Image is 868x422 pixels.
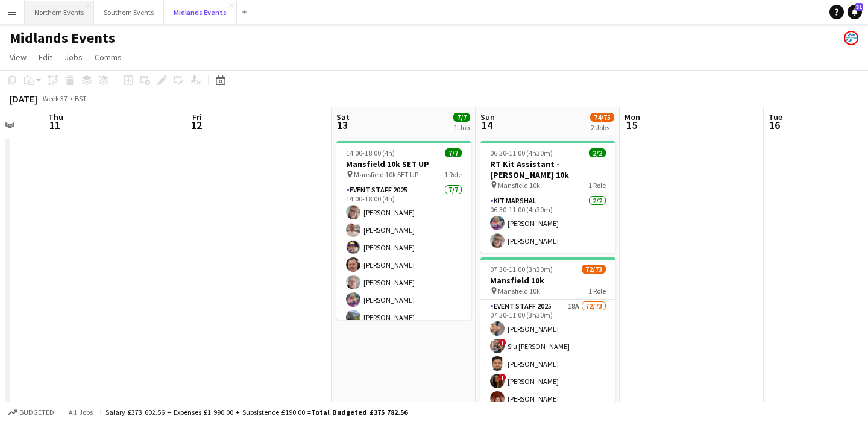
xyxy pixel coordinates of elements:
button: Northern Events [25,1,94,24]
a: Comms [90,49,127,65]
span: 7/7 [445,148,462,157]
h3: Mansfield 10k [480,275,615,286]
span: Comms [95,52,122,63]
span: Thu [48,112,63,122]
span: Mon [624,112,640,122]
span: ! [499,339,506,346]
span: 1 Role [444,170,462,179]
span: Jobs [64,52,83,63]
span: 74/75 [590,113,614,122]
div: Salary £373 602.56 + Expenses £1 990.00 + Subsistence £190.00 = [105,408,407,417]
span: Total Budgeted £375 782.56 [311,408,407,417]
span: 07:30-11:00 (3h30m) [490,265,553,274]
span: Mansfield 10k SET UP [354,170,418,179]
span: 11 [46,118,63,132]
app-user-avatar: RunThrough Events [844,31,858,45]
button: Midlands Events [164,1,237,24]
app-job-card: 06:30-11:00 (4h30m)2/2RT Kit Assistant - [PERSON_NAME] 10k Mansfield 10k1 RoleKit Marshal2/206:30... [480,141,615,253]
span: 16 [767,118,782,132]
div: 2 Jobs [591,123,614,132]
span: 1 Role [588,181,606,190]
span: 14 [479,118,495,132]
span: 15 [623,118,640,132]
span: 06:30-11:00 (4h30m) [490,148,553,157]
a: View [5,49,31,65]
h3: Mansfield 10k SET UP [336,159,471,169]
span: View [10,52,27,63]
span: Sun [480,112,495,122]
a: Jobs [60,49,87,65]
app-card-role: Event Staff 20257/714:00-18:00 (4h)[PERSON_NAME][PERSON_NAME][PERSON_NAME][PERSON_NAME][PERSON_NA... [336,183,471,329]
app-card-role: Kit Marshal2/206:30-11:00 (4h30m)[PERSON_NAME][PERSON_NAME] [480,194,615,253]
span: Budgeted [19,408,54,417]
span: 2/2 [589,148,606,157]
span: 12 [190,118,202,132]
span: Tue [769,112,782,122]
div: 1 Job [454,123,470,132]
a: 31 [848,5,862,19]
h1: Midlands Events [10,29,115,47]
button: Southern Events [94,1,164,24]
span: 13 [335,118,350,132]
span: All jobs [66,408,95,417]
span: Mansfield 10k [498,181,540,190]
span: Sat [336,112,350,122]
div: BST [75,94,87,103]
span: 7/7 [453,113,470,122]
span: ! [499,374,506,381]
span: 31 [855,3,863,11]
button: Budgeted [6,406,56,419]
span: 14:00-18:00 (4h) [346,148,395,157]
app-job-card: 14:00-18:00 (4h)7/7Mansfield 10k SET UP Mansfield 10k SET UP1 RoleEvent Staff 20257/714:00-18:00 ... [336,141,471,320]
span: Edit [39,52,52,63]
span: Mansfield 10k [498,286,540,295]
h3: RT Kit Assistant - [PERSON_NAME] 10k [480,159,615,180]
div: [DATE] [10,93,37,105]
a: Edit [34,49,57,65]
span: 72/73 [582,265,606,274]
span: 1 Role [588,286,606,295]
span: Fri [192,112,202,122]
span: Week 37 [40,94,70,103]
